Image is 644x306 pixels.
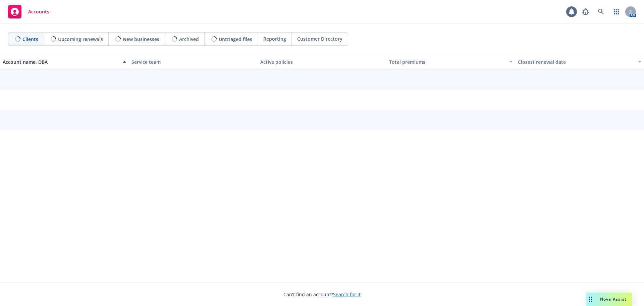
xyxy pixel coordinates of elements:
button: Service team [129,54,258,70]
div: Service team [131,58,255,65]
div: Active policies [260,58,384,65]
button: Nova Assist [586,293,632,306]
a: Search [594,5,608,18]
span: New businesses [123,36,159,43]
span: Can't find an account? [283,291,361,298]
a: Switch app [610,5,623,18]
span: Archived [179,36,199,43]
div: Total premiums [389,58,505,65]
span: Accounts [28,9,49,14]
div: Drag to move [586,293,595,306]
span: Clients [22,36,38,43]
a: Accounts [5,2,52,21]
button: Active policies [258,54,386,70]
span: Upcoming renewals [58,36,103,43]
a: Search for it [333,291,361,298]
span: Customer Directory [297,35,342,42]
button: Total premiums [386,54,515,70]
span: Reporting [263,35,286,42]
span: Untriaged files [219,36,252,43]
button: Closest renewal date [515,54,644,70]
a: Report a Bug [579,5,592,18]
div: Account name, DBA [3,58,119,65]
div: Closest renewal date [518,58,634,65]
span: Nova Assist [600,296,627,302]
